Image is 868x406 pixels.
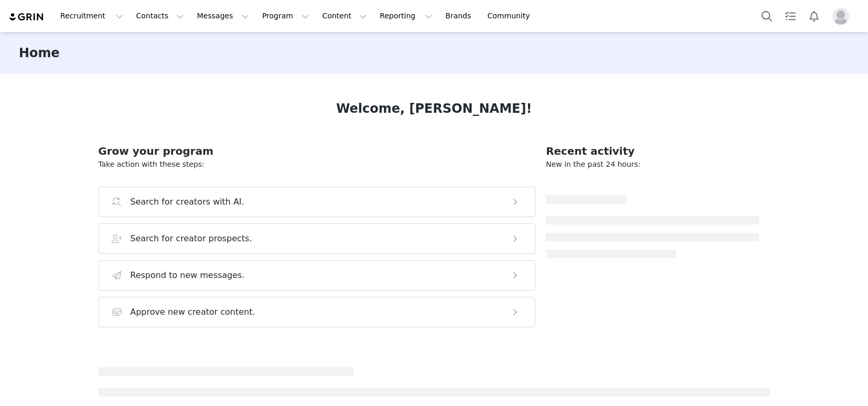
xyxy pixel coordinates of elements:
[54,4,129,28] button: Recruitment
[373,4,438,28] button: Reporting
[546,159,759,170] p: New in the past 24 hours:
[98,143,536,159] h2: Grow your program
[98,297,536,327] button: Approve new creator content.
[19,44,60,62] h3: Home
[439,4,480,28] a: Brands
[755,4,778,28] button: Search
[130,269,245,282] h3: Respond to new messages.
[803,4,826,28] button: Notifications
[546,143,759,159] h2: Recent activity
[779,4,802,28] a: Tasks
[130,306,256,318] h3: Approve new creator content.
[130,4,190,28] button: Contacts
[316,4,373,28] button: Content
[8,12,45,22] img: grin logo
[130,232,252,245] h3: Search for creator prospects.
[826,8,860,25] button: Profile
[98,223,536,254] button: Search for creator prospects.
[98,159,536,170] p: Take action with these steps:
[191,4,255,28] button: Messages
[336,99,532,118] h1: Welcome, [PERSON_NAME]!
[98,260,536,291] button: Respond to new messages.
[130,196,245,208] h3: Search for creators with AI.
[481,4,541,28] a: Community
[256,4,315,28] button: Program
[832,8,849,25] img: placeholder-profile.jpg
[98,187,536,217] button: Search for creators with AI.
